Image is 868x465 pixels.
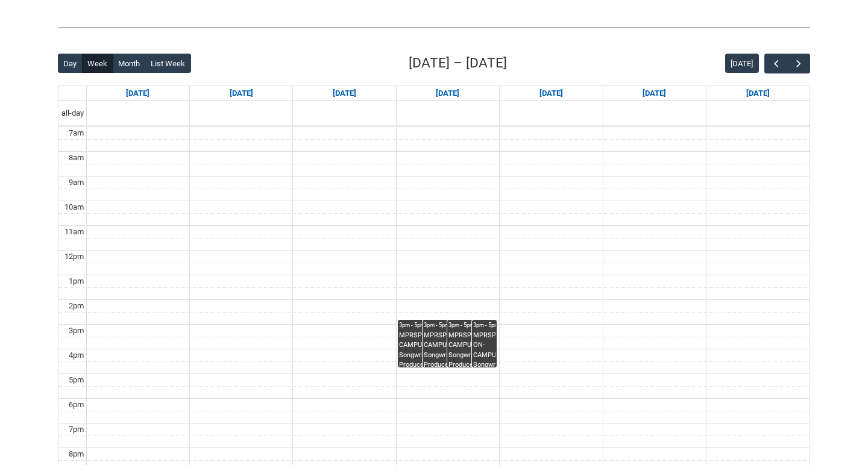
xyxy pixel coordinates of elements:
[448,331,495,367] div: MPRSPR3 ON-CAMPUS Songwriter Producer WED 3:00-5:00 | Studio A ([GEOGRAPHIC_DATA].) (capacity x15...
[66,127,86,139] div: 7am
[399,321,446,329] div: 3pm - 5pm
[58,21,810,34] img: REDU_GREY_LINE
[764,54,787,73] button: Previous Week
[66,423,86,435] div: 7pm
[409,53,507,73] h2: [DATE] – [DATE]
[59,107,86,119] span: all-day
[66,275,86,287] div: 1pm
[124,86,152,101] a: Go to September 14, 2025
[448,321,495,329] div: 3pm - 5pm
[473,331,495,367] div: MPRSPR3 ON-CAMPUS Songwriter Producer WED 3:00-5:00 | [GEOGRAPHIC_DATA] ([GEOGRAPHIC_DATA].) (cap...
[744,86,772,101] a: Go to September 20, 2025
[66,176,86,189] div: 9am
[473,321,495,329] div: 3pm - 5pm
[537,86,565,101] a: Go to September 18, 2025
[66,448,86,460] div: 8pm
[113,54,146,73] button: Month
[330,86,359,101] a: Go to September 16, 2025
[787,54,810,73] button: Next Week
[66,374,86,386] div: 5pm
[640,86,668,101] a: Go to September 19, 2025
[66,152,86,164] div: 8am
[145,54,191,73] button: List Week
[227,86,256,101] a: Go to September 15, 2025
[66,325,86,337] div: 3pm
[725,54,759,73] button: [DATE]
[424,331,471,367] div: MPRSPR3 ON-CAMPUS Songwriter Producer WED 3:00-5:00 | Ensemble Room 7 ([GEOGRAPHIC_DATA].) (capac...
[62,251,86,263] div: 12pm
[62,226,86,238] div: 11am
[58,54,83,73] button: Day
[82,54,113,73] button: Week
[66,349,86,361] div: 4pm
[66,300,86,312] div: 2pm
[399,331,446,367] div: MPRSPR3 ON-CAMPUS Songwriter Producer WED 3:00-5:00 | Ensemble Room 6 ([GEOGRAPHIC_DATA].) (capac...
[62,201,86,213] div: 10am
[424,321,471,329] div: 3pm - 5pm
[66,399,86,411] div: 6pm
[433,86,462,101] a: Go to September 17, 2025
